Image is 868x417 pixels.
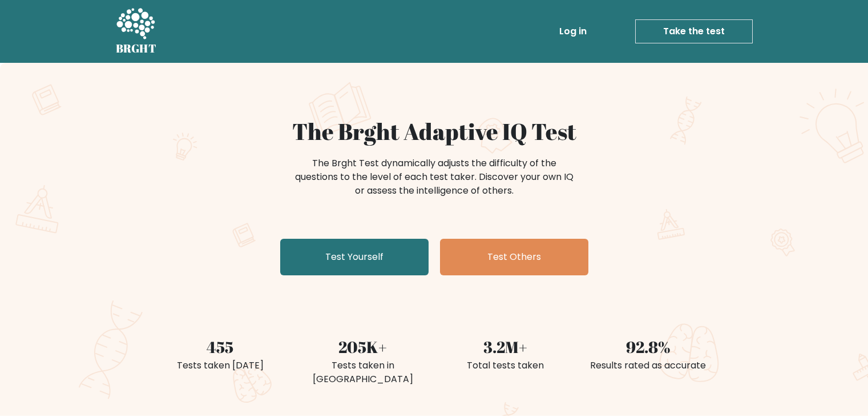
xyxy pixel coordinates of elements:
[280,239,429,275] a: Test Yourself
[584,335,713,359] div: 92.8%
[298,359,427,386] div: Tests taken in [GEOGRAPHIC_DATA]
[440,239,588,275] a: Test Others
[635,19,753,43] a: Take the test
[292,157,577,198] div: The Brght Test dynamically adjusts the difficulty of the questions to the level of each test take...
[555,20,591,43] a: Log in
[441,335,570,359] div: 3.2M+
[156,359,285,372] div: Tests taken [DATE]
[156,335,285,359] div: 455
[156,118,713,145] h1: The Brght Adaptive IQ Test
[116,42,157,55] h5: BRGHT
[298,335,427,359] div: 205K+
[116,5,157,58] a: BRGHT
[584,359,713,372] div: Results rated as accurate
[441,359,570,372] div: Total tests taken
